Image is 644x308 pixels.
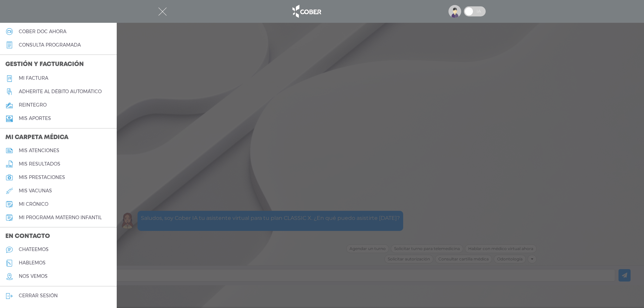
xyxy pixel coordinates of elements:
[19,161,60,167] h5: mis resultados
[19,89,102,95] h5: Adherite al débito automático
[19,75,48,81] h5: Mi factura
[19,42,81,48] h5: consulta programada
[289,3,324,19] img: logo_cober_home-white.png
[19,247,49,252] h5: chateemos
[19,175,65,180] h5: mis prestaciones
[19,116,51,121] h5: Mis aportes
[19,260,46,266] h5: hablemos
[19,215,102,221] h5: mi programa materno infantil
[19,29,66,35] h5: Cober doc ahora
[19,102,47,108] h5: reintegro
[19,293,58,299] h5: cerrar sesión
[19,148,59,153] h5: mis atenciones
[19,273,48,279] h5: nos vemos
[19,201,48,207] h5: mi crónico
[448,5,461,18] img: profile-placeholder.svg
[158,7,167,16] img: Cober_menu-close-white.svg
[19,188,52,194] h5: mis vacunas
